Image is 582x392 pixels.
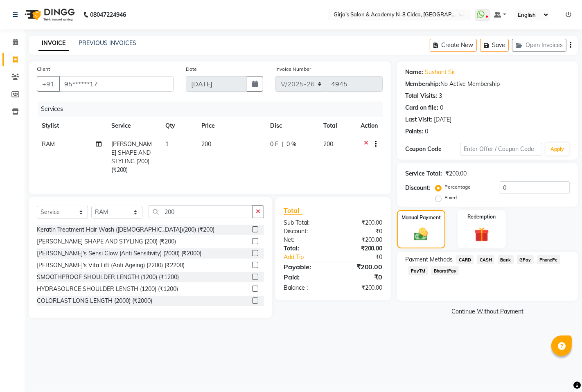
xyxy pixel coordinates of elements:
th: Stylist [37,117,106,135]
span: PayTM [408,266,428,275]
th: Action [356,117,383,135]
div: ₹200.00 [333,244,389,253]
div: Coupon Code [405,145,460,153]
div: Service Total: [405,169,442,178]
div: Services [38,101,389,117]
div: Card on file: [405,104,439,112]
div: Name: [405,68,424,77]
span: 0 % [286,140,296,149]
div: COLORLAST LONG LENGTH (2000) (₹2000) [37,297,152,305]
div: ₹200.00 [333,262,389,272]
div: Keratin Treatment Hair Wash ([DEMOGRAPHIC_DATA])(200) (₹200) [37,225,214,234]
button: Apply [546,143,569,155]
button: +91 [37,76,60,92]
th: Price [196,117,265,135]
span: PhonePe [537,255,560,264]
div: 0 [425,127,429,136]
button: Save [480,39,509,52]
div: Net: [277,236,333,244]
b: 08047224946 [90,3,126,26]
span: Bank [498,255,514,264]
span: 1 [165,140,169,148]
div: Balance : [277,284,333,292]
div: Payable: [277,262,333,272]
a: Continue Without Payment [399,307,576,316]
div: Discount: [405,184,431,192]
label: Client [37,65,50,73]
span: CARD [456,255,474,264]
th: Disc [265,117,318,135]
div: ₹200.00 [333,236,389,244]
span: BharatPay [431,266,459,275]
label: Fixed [445,194,457,201]
th: Total [318,117,355,135]
th: Service [106,117,161,135]
div: HYDRASOURCE SHOULDER LENGTH (1200) (₹1200) [37,285,178,293]
div: Sub Total: [277,219,333,227]
img: _cash.svg [410,226,433,242]
label: Redemption [467,213,496,221]
span: [PERSON_NAME] SHAPE AND STYLING (200) (₹200) [111,140,152,173]
label: Invoice Number [275,65,311,73]
span: RAM [42,140,55,148]
div: Membership: [405,80,441,88]
span: 200 [323,140,333,148]
a: PREVIOUS INVOICES [79,39,136,47]
div: Last Visit: [405,115,433,124]
div: No Active Membership [405,80,570,88]
label: Date [186,65,197,73]
div: ₹0 [342,253,388,261]
div: Total Visits: [405,92,438,100]
span: Payment Methods [405,255,453,264]
div: Points: [405,127,424,136]
div: [PERSON_NAME]'s Sensi Glow (Anti Sensitivity) (2000) (₹2000) [37,249,201,258]
div: ₹200.00 [446,169,467,178]
span: | [282,140,283,149]
a: INVOICE [38,36,69,51]
div: 3 [439,92,442,100]
span: 0 F [270,140,278,149]
div: [DATE] [434,115,452,124]
button: Create New [430,39,477,52]
img: _gift.svg [470,225,494,244]
input: Search or Scan [149,205,253,218]
label: Percentage [445,183,471,191]
div: Paid: [277,272,333,282]
a: Add Tip [277,253,343,261]
th: Qty [160,117,196,135]
button: Open Invoices [512,39,566,52]
div: ₹200.00 [333,219,389,227]
div: SMOOTHPROOF SHOULDER LENGTH (1200) (₹1200) [37,273,179,282]
div: Total: [277,244,333,253]
div: [PERSON_NAME]'s Vita Lift (Anti Ageing) (2200) (₹2200) [37,261,185,270]
span: CASH [477,255,494,264]
div: ₹0 [333,272,389,282]
div: ₹200.00 [333,284,389,292]
label: Manual Payment [402,214,441,221]
div: ₹0 [333,227,389,236]
input: Enter Offer / Coupon Code [460,143,542,155]
span: Total [284,206,302,215]
a: Sushant Sir [425,68,456,77]
img: logo [21,3,77,26]
span: 200 [201,140,211,148]
div: [PERSON_NAME] SHAPE AND STYLING (200) (₹200) [37,237,176,246]
span: GPay [517,255,534,264]
div: 0 [440,104,444,112]
div: Discount: [277,227,333,236]
input: Search by Name/Mobile/Email/Code [59,76,174,92]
